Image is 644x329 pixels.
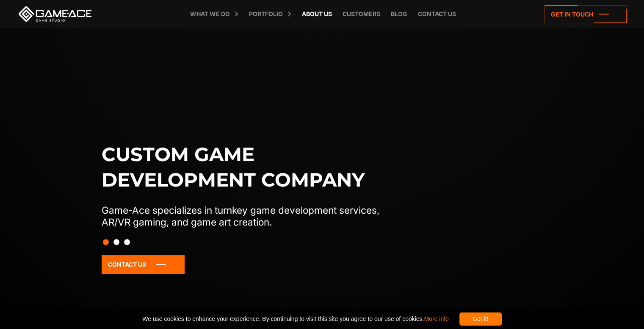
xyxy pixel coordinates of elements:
[113,235,119,249] button: Slide 2
[142,312,448,326] span: We use cookies to enhance your experience. By continuing to visit this site you agree to our use ...
[102,255,184,273] a: Contact Us
[102,204,397,228] p: Game-Ace specializes in turnkey game development services, AR/VR gaming, and game art creation.
[102,142,397,192] h1: Custom game development company
[424,315,448,322] a: More info
[544,5,627,23] a: Get in touch
[103,235,109,249] button: Slide 1
[124,235,130,249] button: Slide 3
[459,312,502,326] div: Got it!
